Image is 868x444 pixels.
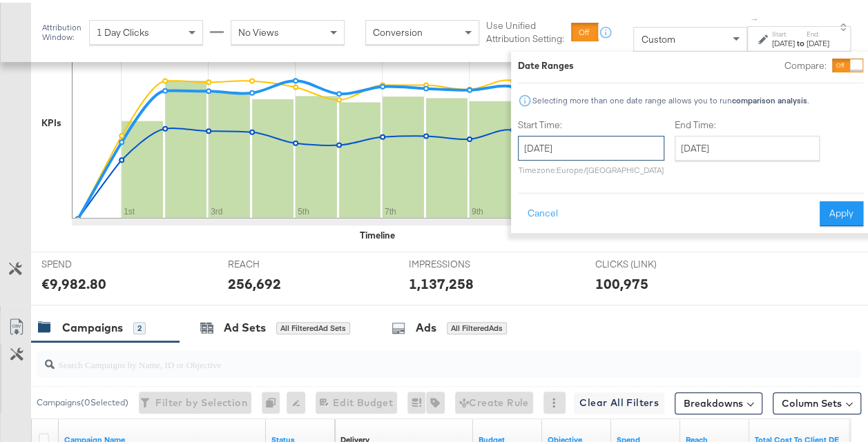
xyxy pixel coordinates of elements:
span: CLICKS (LINK) [595,255,698,268]
label: Start: [772,27,795,36]
span: IMPRESSIONS [409,255,512,268]
p: Timezone: Europe/[GEOGRAPHIC_DATA] [518,162,664,172]
input: Search Campaigns by Name, ID or Objective [55,343,789,370]
div: Attribution Window: [41,20,82,39]
span: ↑ [749,14,762,19]
div: Campaigns ( 0 Selected) [37,394,128,406]
div: 256,692 [228,271,281,291]
div: [DATE] [772,35,795,46]
a: Your campaign name. [64,432,260,443]
span: SPEND [41,255,145,268]
span: No Views [238,23,279,36]
div: [DATE] [807,35,829,46]
div: 2 [133,319,146,332]
div: Ads [416,317,436,333]
div: 1,137,258 [409,271,474,291]
span: 1 Day Clicks [97,23,149,36]
div: €9,982.80 [41,271,106,291]
span: Clear All Filters [579,392,659,409]
div: Ad Sets [224,317,266,333]
div: Timeline [360,226,395,239]
a: The number of people your ad was served to. [686,432,744,443]
strong: to [795,35,807,46]
label: Compare: [784,57,827,70]
label: End: [807,27,829,36]
span: REACH [228,255,331,268]
div: Date Ranges [518,57,574,70]
button: Cancel [518,199,568,223]
div: Campaigns [62,317,123,333]
div: 100,975 [595,271,648,291]
label: Start Time: [518,116,664,129]
a: The maximum amount you're willing to spend on your ads, on average each day or over the lifetime ... [479,432,537,443]
span: Custom [641,30,675,43]
button: Apply [820,199,863,223]
label: End Time: [675,116,825,129]
button: Column Sets [773,390,861,412]
button: Clear All Filters [574,390,664,412]
div: KPIs [41,114,61,127]
a: Reflects the ability of your Ad Campaign to achieve delivery based on ad states, schedule and bud... [340,432,369,443]
div: All Filtered Ad Sets [276,319,350,332]
strong: comparison analysis [732,92,807,103]
div: Selecting more than one date range allows you to run . [532,93,809,103]
div: 0 [262,389,287,411]
a: Your campaign's objective. [548,432,606,443]
div: All Filtered Ads [447,319,507,332]
div: Delivery [340,432,369,443]
a: The total amount spent to date. [617,432,675,443]
span: Conversion [373,23,423,36]
button: Breakdowns [675,390,762,412]
a: Shows the current state of your Ad Campaign. [271,432,329,443]
label: Use Unified Attribution Setting: [486,17,566,42]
